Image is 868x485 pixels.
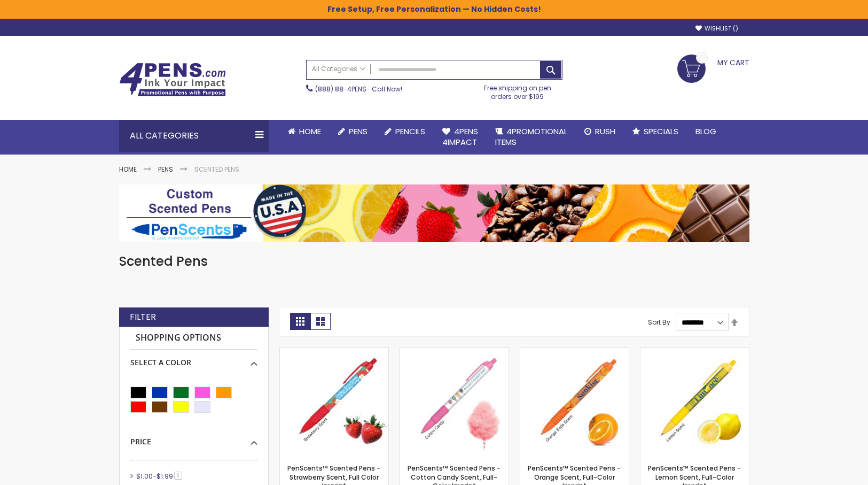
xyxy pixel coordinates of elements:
[130,311,156,323] strong: Filter
[119,120,269,152] div: All Categories
[130,429,257,447] div: Price
[290,313,310,330] strong: Grid
[434,120,487,155] a: 4Pens4impact
[315,84,366,94] a: (888) 88-4PENS
[400,348,509,456] img: PenScents™ Scented Pens - Cotton Candy Scent, Full-Color Imprint
[495,126,567,148] span: 4PROMOTIONAL ITEMS
[376,120,434,143] a: Pencils
[687,120,725,143] a: Blog
[695,25,738,33] a: Wishlist
[395,126,425,137] span: Pencils
[400,347,509,356] a: PenScents™ Scented Pens - Cotton Candy Scent, Full-Color Imprint
[119,63,226,97] img: 4Pens Custom Pens and Promotional Products
[134,472,186,481] a: $1.00-$1.999
[624,120,687,143] a: Specials
[640,348,749,456] img: PenScents™ Scented Pens - Lemon Scent, Full-Color Imprint
[312,65,365,73] span: All Categories
[280,348,388,456] img: PenScents™ Scented Pens - Strawberry Scent, Full Color Imprint
[330,120,376,143] a: Pens
[119,165,137,174] a: Home
[640,347,749,356] a: PenScents™ Scented Pens - Lemon Scent, Full-Color Imprint
[130,350,257,368] div: Select A Color
[576,120,624,143] a: Rush
[119,184,749,242] img: Scented Pens
[174,472,182,480] span: 9
[595,126,615,137] span: Rush
[695,126,716,137] span: Blog
[349,126,367,137] span: Pens
[644,126,678,137] span: Specials
[157,472,173,481] span: $1.99
[158,165,173,174] a: Pens
[194,165,239,174] strong: Scented Pens
[136,472,153,481] span: $1.00
[648,318,670,327] label: Sort By
[307,60,371,78] a: All Categories
[520,348,629,456] img: PenScents™ Scented Pens - Orange Scent, Full-Color Imprint
[119,253,749,270] h1: Scented Pens
[442,126,478,148] span: 4Pens 4impact
[279,120,330,143] a: Home
[299,126,321,137] span: Home
[130,327,257,350] strong: Shopping Options
[473,80,562,101] div: Free shipping on pen orders over $199
[487,120,576,155] a: 4PROMOTIONALITEMS
[280,347,388,356] a: PenScents™ Scented Pens - Strawberry Scent, Full Color Imprint
[315,84,402,94] span: - Call Now!
[520,347,629,356] a: PenScents™ Scented Pens - Orange Scent, Full-Color Imprint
